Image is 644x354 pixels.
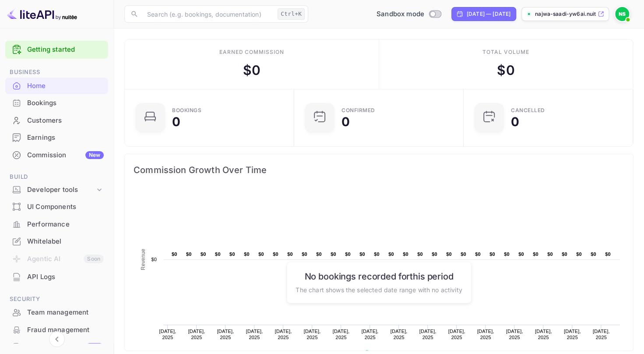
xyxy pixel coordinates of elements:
[27,116,104,126] div: Customers
[278,8,305,20] div: Ctrl+K
[5,78,108,95] div: Home
[201,251,206,257] text: $0
[27,133,104,143] div: Earnings
[615,7,629,21] img: NAJWA SAADI
[5,304,108,320] a: Team management
[432,251,437,257] text: $0
[287,251,293,257] text: $0
[316,251,322,257] text: $0
[5,322,108,339] div: Fraud management
[188,329,205,340] text: [DATE], 2025
[215,251,221,257] text: $0
[504,251,510,257] text: $0
[5,147,108,163] a: CommissionNew
[5,198,108,215] a: UI Components
[27,308,104,318] div: Team management
[5,112,108,129] div: Customers
[341,116,350,128] div: 0
[27,272,104,282] div: API Logs
[391,329,408,340] text: [DATE], 2025
[172,116,180,128] div: 0
[5,233,108,249] a: Whitelabel
[258,251,264,257] text: $0
[5,78,108,94] a: Home
[417,251,423,257] text: $0
[172,251,177,257] text: $0
[27,150,104,160] div: Commission
[377,9,424,19] span: Sandbox mode
[5,269,108,285] a: API Logs
[27,237,104,247] div: Whitelabel
[5,129,108,145] a: Earnings
[186,251,192,257] text: $0
[359,251,365,257] text: $0
[446,251,452,257] text: $0
[217,329,234,340] text: [DATE], 2025
[5,269,108,286] div: API Logs
[374,251,380,257] text: $0
[27,185,95,195] div: Developer tools
[362,329,379,340] text: [DATE], 2025
[511,108,545,113] div: CANCELLED
[27,81,104,91] div: Home
[576,251,582,257] text: $0
[159,329,176,340] text: [DATE], 2025
[5,198,108,216] div: UI Components
[5,172,108,182] span: Build
[296,271,462,281] h6: No bookings recorded for this period
[246,329,263,340] text: [DATE], 2025
[151,257,157,262] text: $0
[243,60,260,80] div: $ 0
[333,329,350,340] text: [DATE], 2025
[489,251,495,257] text: $0
[482,48,529,56] div: Total volume
[591,251,596,257] text: $0
[475,251,481,257] text: $0
[27,219,104,230] div: Performance
[5,129,108,146] div: Earnings
[275,329,292,340] text: [DATE], 2025
[244,251,250,257] text: $0
[5,182,108,198] div: Developer tools
[5,112,108,128] a: Customers
[547,251,553,257] text: $0
[511,116,519,128] div: 0
[373,9,444,19] div: Switch to Production mode
[562,251,567,257] text: $0
[27,342,104,352] div: Audit logs
[419,329,436,340] text: [DATE], 2025
[403,251,408,257] text: $0
[142,5,274,23] input: Search (e.g. bookings, documentation)
[518,251,524,257] text: $0
[7,7,77,21] img: LiteAPI logo
[172,108,201,113] div: Bookings
[27,325,104,335] div: Fraud management
[467,10,510,18] div: [DATE] — [DATE]
[388,251,394,257] text: $0
[296,285,462,294] p: The chart shows the selected date range with no activity
[477,329,494,340] text: [DATE], 2025
[461,251,466,257] text: $0
[5,233,108,250] div: Whitelabel
[85,151,104,159] div: New
[5,67,108,77] span: Business
[5,95,108,111] a: Bookings
[535,329,552,340] text: [DATE], 2025
[341,108,375,113] div: Confirmed
[5,216,108,232] a: Performance
[533,251,538,257] text: $0
[27,45,104,55] a: Getting started
[331,251,336,257] text: $0
[448,329,465,340] text: [DATE], 2025
[535,10,596,18] p: najwa-saadi-yw6ai.nuit...
[219,48,284,56] div: Earned commission
[593,329,610,340] text: [DATE], 2025
[5,304,108,321] div: Team management
[506,329,523,340] text: [DATE], 2025
[304,329,321,340] text: [DATE], 2025
[134,163,624,177] span: Commission Growth Over Time
[5,41,108,59] div: Getting started
[273,251,278,257] text: $0
[5,216,108,233] div: Performance
[605,251,611,257] text: $0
